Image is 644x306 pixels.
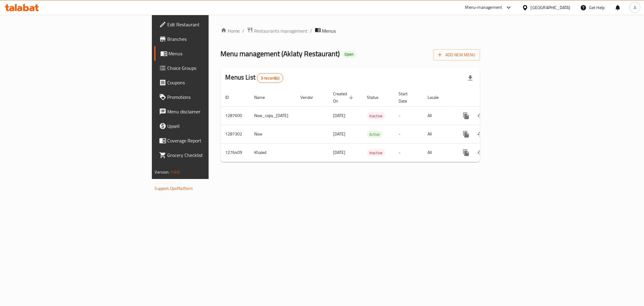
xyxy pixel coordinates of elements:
a: Edit Restaurant [154,17,259,32]
td: - [394,143,423,162]
span: Get support on: [155,178,183,186]
a: Choice Groups [154,61,259,75]
span: Status [367,94,387,101]
a: Coupons [154,75,259,90]
span: Inactive [367,149,385,156]
span: Upsell [168,122,255,130]
span: Vendor [301,94,321,101]
span: Created On [333,90,355,105]
button: more [459,109,473,123]
a: Grocery Checklist [154,148,259,162]
span: Start Date [399,90,416,105]
div: Inactive [367,149,385,156]
span: Choice Groups [168,64,255,72]
div: Open [342,51,356,58]
a: Menu disclaimer [154,104,259,119]
span: Menus [322,27,336,34]
div: Active [367,131,383,138]
span: Coupons [168,79,255,86]
span: Open [342,52,356,57]
button: Change Status [473,109,488,123]
div: Menu-management [465,4,502,11]
a: Coverage Report [154,133,259,148]
span: Add New Menu [438,51,475,59]
nav: breadcrumb [221,27,480,35]
span: ID [226,94,237,101]
span: Branches [168,35,255,43]
span: [DATE] [333,130,346,138]
span: Restaurants management [254,27,308,34]
span: [DATE] [333,148,346,156]
td: Now [250,125,296,143]
div: [GEOGRAPHIC_DATA] [531,4,571,11]
h2: Menus List [226,73,283,83]
span: Menu disclaimer [168,108,255,115]
span: Version: [155,168,170,176]
button: Change Status [473,127,488,142]
th: Actions [454,88,522,107]
span: Menus [169,50,255,57]
td: Khaled [250,143,296,162]
span: Inactive [367,112,385,119]
a: Menus [154,46,259,61]
button: Add New Menu [433,49,480,60]
span: Grocery Checklist [168,151,255,159]
td: All [423,143,454,162]
table: enhanced table [221,88,522,162]
button: more [459,127,473,142]
span: Locale [428,94,447,101]
span: 3 record(s) [257,75,283,81]
span: Name [255,94,273,101]
span: [DATE] [333,112,346,119]
td: - [394,106,423,125]
button: more [459,145,473,160]
li: / [310,27,312,34]
a: Support.OpsPlatform [155,184,193,192]
div: Total records count [257,73,283,83]
td: - [394,125,423,143]
button: Change Status [473,145,488,160]
a: Promotions [154,90,259,104]
span: Coverage Report [168,137,255,144]
a: Upsell [154,119,259,133]
span: Active [367,131,383,138]
span: Edit Restaurant [168,21,255,28]
td: All [423,125,454,143]
div: Export file [463,71,478,85]
span: 1.0.0 [171,168,180,176]
span: Menu management ( Aklaty Restaurant ) [221,47,340,60]
td: All [423,106,454,125]
span: Promotions [168,93,255,101]
span: A [634,4,636,11]
a: Restaurants management [247,27,308,35]
td: Now_copy_[DATE] [250,106,296,125]
a: Branches [154,32,259,46]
